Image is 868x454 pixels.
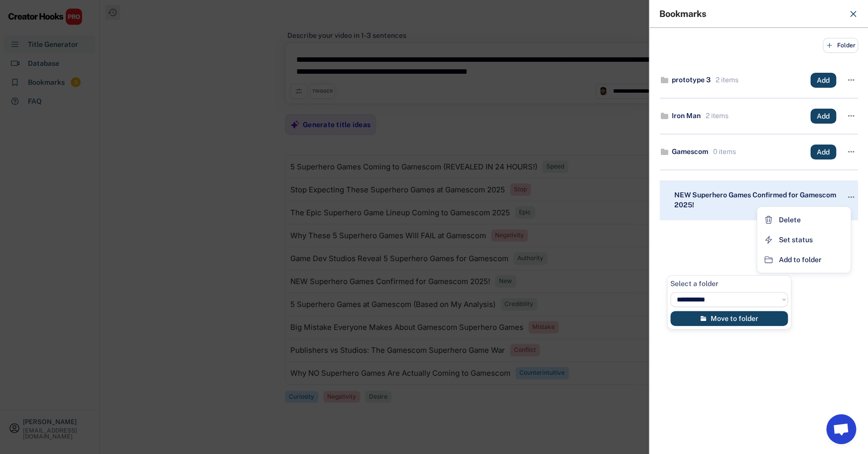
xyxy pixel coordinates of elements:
[846,190,856,204] button: 
[672,190,836,210] div: NEW Superhero Games Confirmed for Gamescom 2025!
[848,147,855,157] text: 
[670,311,788,326] button: Move to folder
[848,111,855,121] text: 
[670,279,719,289] div: Select a folder
[848,192,855,202] text: 
[846,145,856,159] button: 
[659,9,842,18] div: Bookmarks
[672,75,711,85] div: prototype 3
[846,109,856,123] button: 
[703,111,729,121] div: 2 items
[810,73,836,88] button: Add
[826,414,856,444] a: Open chat
[848,75,855,85] text: 
[810,109,836,124] button: Add
[779,255,822,265] div: Add to folder
[672,147,708,157] div: Gamescom
[846,73,856,87] button: 
[810,145,836,159] button: Add
[779,235,813,245] div: Set status
[711,147,736,157] div: 0 items
[672,111,701,121] div: Iron Man
[779,215,801,225] div: Delete
[713,75,739,85] div: 2 items
[823,38,858,53] button: Folder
